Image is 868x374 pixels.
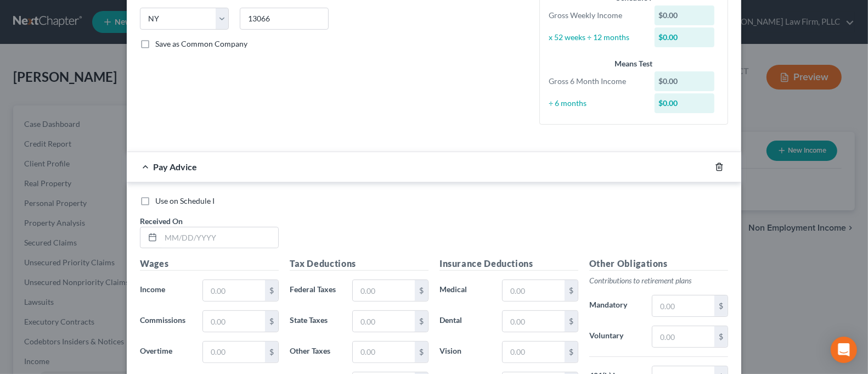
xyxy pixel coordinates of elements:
h5: Other Obligations [589,257,728,271]
input: 0.00 [503,280,565,301]
span: Received On [140,216,183,226]
div: Open Intercom Messenger [831,337,857,363]
label: State Taxes [284,310,347,332]
div: $ [415,280,428,301]
p: Contributions to retirement plans [589,275,728,286]
label: Overtime [134,341,197,363]
h5: Tax Deductions [290,257,429,271]
input: 0.00 [503,342,565,362]
div: $ [265,311,278,332]
input: 0.00 [503,311,565,332]
input: 0.00 [353,342,415,362]
label: Medical [434,280,497,302]
div: $ [265,342,278,362]
span: Use on Schedule I [155,196,215,205]
div: $ [415,342,428,362]
label: Dental [434,310,497,332]
div: $0.00 [655,5,715,25]
div: Means Test [549,58,719,69]
div: $ [265,280,278,301]
span: Income [140,284,165,294]
div: $ [565,342,578,362]
input: 0.00 [652,326,714,347]
input: MM/DD/YYYY [161,227,278,248]
label: Mandatory [584,295,646,317]
label: Voluntary [584,326,646,348]
label: Commissions [134,310,197,332]
div: $0.00 [655,27,715,47]
input: 0.00 [652,295,714,316]
span: Pay Advice [153,161,197,172]
div: $ [565,280,578,301]
div: $0.00 [655,93,715,113]
div: $ [415,311,428,332]
label: Other Taxes [284,341,347,363]
input: 0.00 [203,342,265,362]
div: x 52 weeks ÷ 12 months [543,32,649,43]
h5: Insurance Deductions [439,257,578,271]
input: 0.00 [203,311,265,332]
input: 0.00 [203,280,265,301]
input: 0.00 [353,280,415,301]
input: Enter zip... [240,8,329,30]
label: Federal Taxes [284,280,347,302]
input: 0.00 [353,311,415,332]
div: $ [565,311,578,332]
div: ÷ 6 months [543,98,649,109]
div: Gross 6 Month Income [543,76,649,87]
div: Gross Weekly Income [543,10,649,21]
label: Vision [434,341,497,363]
h5: Wages [140,257,279,271]
div: $ [714,326,728,347]
span: Save as Common Company [155,39,247,48]
div: $0.00 [655,71,715,91]
div: $ [714,295,728,316]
